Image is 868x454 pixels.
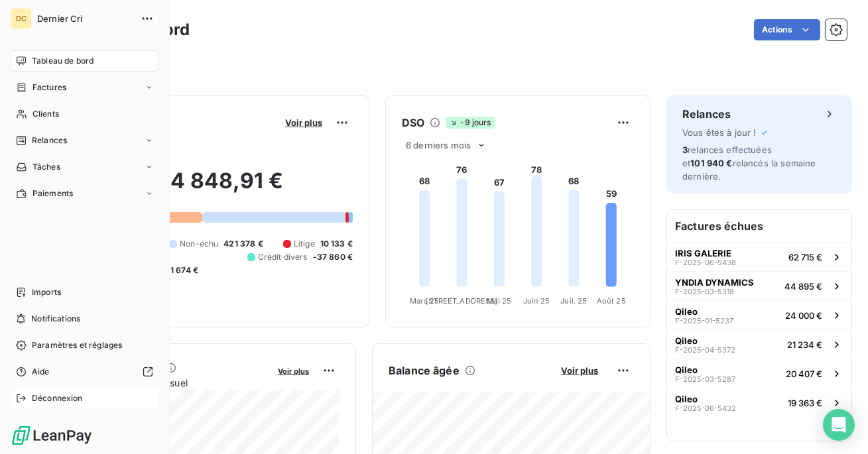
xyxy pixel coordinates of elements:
span: 19 363 € [788,398,822,408]
span: 20 407 € [786,369,822,379]
button: QileoF-2025-04-537221 234 € [667,329,851,359]
span: 6 derniers mois [406,140,471,150]
span: Qileo [675,306,698,317]
span: YNDIA DYNAMICS [675,277,754,288]
button: QileoF-2025-06-543219 363 € [667,388,851,417]
span: Vous êtes à jour ! [682,127,757,138]
a: Tableau de bord [11,50,158,72]
h6: Balance âgée [389,363,460,378]
span: F-2025-03-5287 [675,375,735,383]
span: 421 378 € [223,238,263,250]
span: Qileo [675,365,698,375]
tspan: [STREET_ADDRESS] [426,296,497,306]
a: Relances [11,130,158,151]
span: Chiffre d'affaires mensuel [75,376,269,390]
span: relances effectuées et relancés la semaine dernière. [682,144,816,182]
span: Crédit divers [258,251,308,263]
span: Litige [294,238,315,250]
button: IRIS GALERIEF-2025-06-543862 715 € [667,242,851,271]
tspan: Juin 25 [523,296,550,306]
span: F-2025-01-5237 [675,317,733,325]
span: Qileo [675,394,698,404]
div: Open Intercom Messenger [823,409,855,441]
tspan: Juil. 25 [560,296,587,306]
h6: DSO [402,115,424,131]
span: Paramètres et réglages [32,339,122,351]
span: Notifications [31,313,80,325]
button: QileoF-2025-03-528720 407 € [667,359,851,388]
tspan: Mai 25 [487,296,511,306]
span: Paiements [32,188,73,199]
span: Dernier Cri [37,13,133,24]
tspan: Mars 25 [410,296,439,306]
span: Factures [32,82,66,93]
a: Imports [11,282,158,303]
span: 10 133 € [320,238,353,250]
span: Tâches [32,161,60,173]
img: Logo LeanPay [11,425,93,446]
button: QileoF-2025-01-523724 000 € [667,300,851,329]
span: -1 674 € [166,264,198,276]
a: Paramètres et réglages [11,335,158,356]
span: F-2025-06-5438 [675,258,736,266]
span: 101 940 € [690,158,732,168]
span: Voir plus [561,365,598,376]
button: Actions [754,19,820,40]
tspan: Août 25 [597,296,626,306]
a: Factures [11,77,158,98]
span: IRIS GALERIE [675,248,731,258]
h6: Factures échues [667,210,851,242]
span: 62 715 € [788,252,822,262]
span: Clients [32,108,59,120]
button: Voir plus [274,365,313,376]
span: -37 860 € [313,251,353,263]
span: Voir plus [278,367,309,376]
span: Déconnexion [32,392,83,404]
span: Qileo [675,335,698,346]
span: Imports [32,286,61,298]
button: Voir plus [557,365,602,376]
span: F-2025-04-5372 [675,346,735,354]
span: Non-échu [180,238,218,250]
a: Aide [11,361,158,382]
a: Paiements [11,183,158,204]
div: DC [11,8,32,29]
span: F-2025-03-5318 [675,288,734,296]
span: 21 234 € [787,339,822,350]
h6: Relances [682,106,731,122]
button: Voir plus [281,117,326,129]
span: Relances [32,135,67,146]
span: F-2025-06-5432 [675,404,736,412]
span: 24 000 € [785,310,822,321]
span: Aide [32,366,50,378]
span: Tableau de bord [32,55,93,67]
span: 3 [682,144,688,155]
span: -9 jours [446,117,495,129]
button: YNDIA DYNAMICSF-2025-03-531844 895 € [667,271,851,300]
a: Clients [11,103,158,125]
h2: 734 848,91 € [75,168,353,207]
span: Voir plus [285,117,322,128]
a: Tâches [11,156,158,178]
span: 44 895 € [784,281,822,292]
